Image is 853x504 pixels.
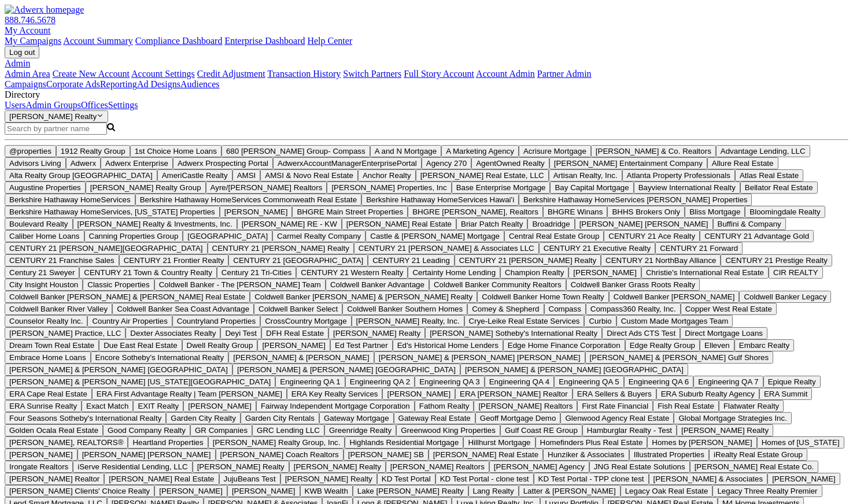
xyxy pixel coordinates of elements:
[681,303,777,315] button: Copper West Real Estate
[119,254,229,266] button: CENTURY 21 Frontier Realty
[254,303,342,315] button: Coldwell Banker Select
[46,79,100,89] a: Corporate Ads
[331,183,446,192] span: [PERSON_NAME] Properties, Inc
[579,220,708,228] span: [PERSON_NAME] [PERSON_NAME]
[9,268,75,277] span: Century 21 Sweyer
[83,279,154,291] button: Classic Properties
[89,232,179,240] span: Canning Properties Group
[544,244,651,253] span: CENTURY 21 Executive Realty
[537,69,592,79] a: Partner Admin
[366,195,514,204] span: Berkshire Hathaway HomeServices Hawai'i
[589,317,611,325] span: Curbio
[655,242,743,254] button: CENTURY 21 Forward
[211,183,323,192] span: Ayre/[PERSON_NAME] Realtors
[5,339,99,351] button: Dream Town Real Estate
[259,305,338,313] span: Coldwell Banker Select
[25,100,81,110] a: Admin Groups
[375,147,437,155] span: A and N Mortgage
[712,159,774,168] span: Allure Real Estate
[554,159,703,168] span: [PERSON_NAME] Entertainment Company
[342,218,456,230] button: [PERSON_NAME] Real Estate
[154,279,326,291] button: Coldwell Banker - The [PERSON_NAME] Team
[5,181,86,194] button: Augustine Properties
[9,244,203,253] span: CENTURY 21 [PERSON_NAME][GEOGRAPHIC_DATA]
[292,206,408,218] button: BHGRE Main Street Properties
[159,280,321,289] span: Coldwell Banker - The [PERSON_NAME] Team
[73,218,237,230] button: [PERSON_NAME] Realty & Investments, Inc.
[422,157,471,169] button: Agency 270
[173,157,273,169] button: Adwerx Prospecting Portal
[242,220,337,228] span: [PERSON_NAME] RE - KW
[704,232,809,240] span: CENTURY 21 Advantage Gold
[504,230,604,242] button: Central Real Estate Group
[602,327,680,339] button: Direct Ads CTS Test
[260,315,351,327] button: CrossCountry Mortgage
[140,195,357,204] span: Berkshire Hathaway HomeServices Commonweath Real Estate
[482,292,604,301] span: Coldwell Banker Home Town Realty
[550,181,633,194] button: Bay Capital Mortgage
[549,305,581,313] span: Compass
[621,317,729,325] span: Custom Made Mortgages Team
[232,169,261,181] button: AMSI
[135,147,217,155] span: 1st Choice Home Loans
[5,291,250,303] button: Coldwell Banker [PERSON_NAME] & [PERSON_NAME] Real Estate
[616,315,733,327] button: Custom Made Mortgages Team
[5,100,25,110] a: Users
[77,220,232,228] span: [PERSON_NAME] Realty & Investments, Inc.
[237,218,342,230] button: [PERSON_NAME] RE - KW
[84,268,212,277] span: CENTURY 21 Town & Country Realty
[609,291,740,303] button: Coldwell Banker [PERSON_NAME]
[224,207,288,216] span: [PERSON_NAME]
[370,232,500,240] span: Castle & [PERSON_NAME] Mortgage
[307,36,352,46] a: Help Center
[220,206,293,218] button: [PERSON_NAME]
[425,327,602,339] button: [PERSON_NAME] Sotheby's International Realty
[257,339,330,351] button: [PERSON_NAME]
[607,206,685,218] button: BHHS Brokers Only
[5,303,112,315] button: Coldwell Banker River Valley
[182,339,258,351] button: Dwell Realty Group
[9,317,83,325] span: Counselor Realty Inc.
[5,327,125,339] button: [PERSON_NAME] Practice, LLC
[262,341,326,350] span: [PERSON_NAME]
[573,268,637,277] span: [PERSON_NAME]
[543,206,608,218] button: BHGRE Winans
[472,305,539,313] span: Comey & Shepherd
[212,244,349,253] span: CENTURY 21 [PERSON_NAME] Realty
[591,145,716,157] button: [PERSON_NAME] & Co. Realtors
[112,303,254,315] button: Coldwell Banker Sea Coast Advantage
[721,147,806,155] span: Advantage Lending, LLC
[365,230,504,242] button: Castle & [PERSON_NAME] Mortgage
[87,315,172,327] button: Country Air Properties
[368,254,455,266] button: CENTURY 21 Leading
[523,195,747,204] span: Berkshire Hathaway HomeServices [PERSON_NAME] Properties
[630,341,695,350] span: Edge Realty Group
[5,69,50,79] a: Admin Area
[9,256,115,265] span: CENTURY 21 Franchise Sales
[56,145,130,157] button: 1912 Realty Group
[87,280,149,289] span: Classic Properties
[585,351,774,364] button: [PERSON_NAME] & [PERSON_NAME] Gulf Shores
[5,206,220,218] button: Berkshire Hathaway HomeServices, [US_STATE] Properties
[584,315,616,327] button: Curbio
[601,254,721,266] button: CENTURY 21 NorthBay Alliance
[296,266,408,279] button: CENTURY 21 Western Realty
[237,171,256,180] span: AMSI
[471,157,549,169] button: AgentOwned Realty
[9,280,78,289] span: City Insight Houston
[374,351,585,364] button: [PERSON_NAME] & [PERSON_NAME] [PERSON_NAME]
[66,157,101,169] button: Adwerx
[532,220,570,228] span: Broadridge
[412,207,538,216] span: BHGRE [PERSON_NAME], Realtors
[544,303,586,315] button: Compass
[346,220,452,228] span: [PERSON_NAME] Real Estate
[575,218,713,230] button: [PERSON_NAME] [PERSON_NAME]
[224,36,305,46] a: Enterprise Dashboard
[441,145,519,157] button: A Marketing Agency
[5,242,208,254] button: CENTURY 21 [PERSON_NAME][GEOGRAPHIC_DATA]
[254,292,472,301] span: Coldwell Banker [PERSON_NAME] & [PERSON_NAME] Realty
[769,266,823,279] button: CIR REALTY
[452,181,551,194] button: Base Enterprise Mortgage
[718,220,781,228] span: Buffini & Company
[455,254,601,266] button: CENTURY 21 [PERSON_NAME] Realty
